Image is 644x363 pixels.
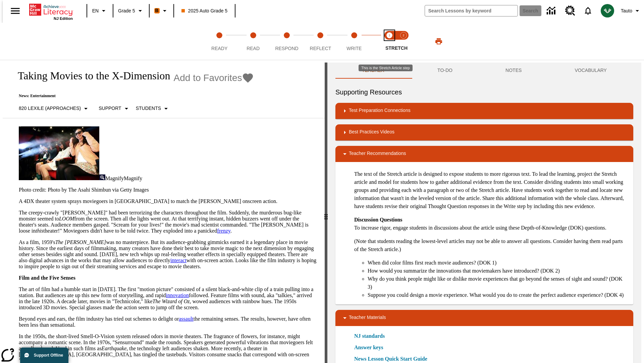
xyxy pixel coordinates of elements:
[179,316,194,322] a: assault
[133,103,173,115] button: Select Student
[349,150,406,158] p: Teacher Recommendations
[211,46,227,51] span: Ready
[601,4,614,17] img: avatar image
[543,2,561,20] a: Data Center
[335,87,633,97] h6: Supporting Resources
[368,267,628,275] li: How would you summarize the innovations that moviemakers have introduced? (DOK 2)
[19,105,81,112] p: 820 Lexile (Approaches)
[247,46,260,51] span: Read
[618,5,644,17] button: Profile/Settings
[99,174,105,180] img: Magnify
[267,23,306,60] button: Respond step 3 of 5
[36,228,43,234] em: this
[20,348,68,363] button: Support Offline
[385,45,408,51] span: STRETCH
[92,7,99,14] span: EN
[425,5,518,16] input: search field
[166,292,189,298] a: innovation
[428,35,449,47] button: Print
[96,103,133,115] button: Scaffolds, Support
[155,6,159,15] span: B
[54,16,73,21] span: NJ Edition
[174,72,254,84] button: Add to Favorites - Taking Movies to the X-Dimension
[335,146,633,162] div: Teacher Recommendations
[597,2,618,19] button: Select a new avatar
[89,5,111,17] button: Language: EN, Select a language
[349,107,411,115] p: Test Preparation Connections
[411,63,479,79] button: TO-DO
[579,2,597,19] a: Notifications
[118,7,135,14] span: Grade 5
[621,7,632,14] span: Tauto
[59,216,74,221] em: LOOM
[19,126,99,180] img: Panel in front of the seats sprays water mist to the happy audience at a 4DX-equipped theater.
[368,291,628,299] li: Suppose you could design a movie experience. What would you do to create the perfect audience exp...
[380,23,399,60] button: Stretch Read step 1 of 2
[301,23,340,60] button: Reflect step 4 of 5
[548,63,633,79] button: VOCABULARY
[402,34,404,37] text: 2
[11,93,254,98] p: News: Entertainment
[16,103,93,115] button: Select Lexile, 820 Lexile (Approaches)
[368,275,628,291] li: Why do you think people might like or dislike movie experiences that go beyond the senses of sigh...
[19,239,317,270] p: As a film, 1959's was no masterpiece. But its audience-grabbing gimmicks earned it a legendary pl...
[561,2,579,20] a: Resource Center, Will open in new tab
[354,216,628,232] p: To increase rigor, engage students in discussions about the article using these Depth-of-Knowledg...
[359,65,413,71] div: This is the Stretch Article step
[34,353,63,358] span: Support Offline
[105,175,124,181] span: Magnify
[368,259,628,267] li: When did color films first reach movie audiences? (DOK 1)
[19,316,317,328] p: Beyond eyes and ears, the film industry has tried out schemes to delight or the remaining senses....
[19,286,317,311] p: The art of film had a humble start in [DATE]. The first "motion picture" consisted of a silent bl...
[153,298,190,304] em: The Wizard of Oz
[275,46,298,51] span: Respond
[335,310,633,326] div: Teacher Materials
[354,217,402,223] strong: Discussion Questions
[174,73,242,83] span: Add to Favorites
[335,103,633,119] div: Test Preparation Connections
[354,355,427,363] a: News Lesson Quick Start Guide, Will open in new browser window or tab
[335,124,633,140] div: Best Practices Videos
[19,210,317,234] p: The creepy-crawly "[PERSON_NAME]" had been terrorizing the characters throughout the film. Sudden...
[217,228,230,234] a: frenzy
[11,70,170,82] h1: Taking Movies to the X-Dimension
[19,198,317,204] p: A 4DX theater system sprays moviegoers in [GEOGRAPHIC_DATA] to match the [PERSON_NAME] onscreen a...
[346,46,362,51] span: Write
[310,46,331,51] span: Reflect
[354,170,628,210] p: The text of the Stretch article is designed to expose students to more rigorous text. To lead the...
[3,63,325,360] div: reading
[181,7,228,14] span: 2025 Auto Grade 5
[200,23,239,60] button: Ready step 1 of 5
[19,275,75,281] strong: Film and the Five Senses
[5,1,25,21] button: Open side menu
[170,257,186,263] a: interact
[335,23,374,60] button: Write step 5 of 5
[124,175,142,181] span: Magnify
[152,5,171,17] button: Boost Class color is orange. Change class color
[99,105,121,112] p: Support
[55,239,106,245] em: The [PERSON_NAME]
[349,128,394,136] p: Best Practices Videos
[388,34,390,37] text: 1
[349,314,386,322] p: Teacher Materials
[394,23,413,60] button: Stretch Respond step 2 of 2
[335,63,411,79] button: Teacher
[325,63,327,363] div: Press Enter or Spacebar and then press right and left arrow keys to move the slider
[102,346,127,351] em: Earthquake
[136,105,161,112] p: Students
[233,23,272,60] button: Read step 2 of 5
[354,332,389,340] a: NJ standards
[19,187,317,193] p: Photo credit: Photo by The Asahi Shimbun via Getty Images
[354,237,628,253] p: (Note that students reading the lowest-level articles may not be able to answer all questions. Co...
[115,5,147,17] button: Grade: Grade 5, Select a grade
[29,2,73,21] div: Home
[354,344,383,352] a: Answer keys, Will open in new browser window or tab
[327,63,641,363] div: activity
[479,63,548,79] button: NOTES
[335,63,633,79] div: Instructional Panel Tabs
